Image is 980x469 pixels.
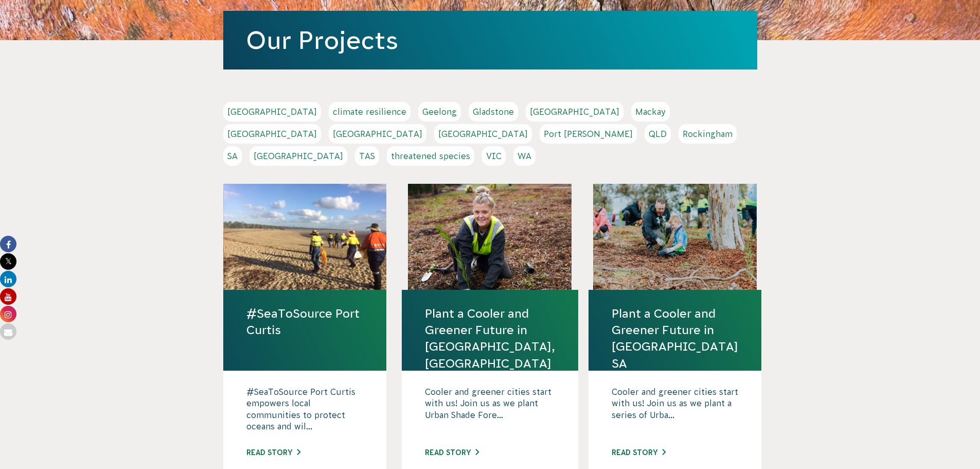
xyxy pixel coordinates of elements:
a: Read story [612,448,666,457]
a: [GEOGRAPHIC_DATA] [329,124,426,144]
a: QLD [645,124,671,144]
a: Plant a Cooler and Greener Future in [GEOGRAPHIC_DATA] SA [612,305,738,372]
a: TAS [355,146,379,166]
a: Mackay [631,102,670,121]
a: #SeaToSource Port Curtis [246,305,364,338]
a: climate resilience [329,102,411,121]
a: threatened species [387,146,474,166]
a: Read story [246,448,300,457]
a: Gladstone [469,102,518,121]
a: [GEOGRAPHIC_DATA] [526,102,623,121]
a: [GEOGRAPHIC_DATA] [250,146,347,166]
a: VIC [482,146,506,166]
a: Geelong [418,102,461,121]
a: Our Projects [246,26,398,54]
a: [GEOGRAPHIC_DATA] [223,124,321,144]
a: [GEOGRAPHIC_DATA] [223,102,321,121]
p: Cooler and greener cities start with us! Join us as we plant Urban Shade Fore... [425,386,555,438]
a: WA [513,146,536,166]
a: Plant a Cooler and Greener Future in [GEOGRAPHIC_DATA], [GEOGRAPHIC_DATA] [425,305,555,372]
a: Port [PERSON_NAME] [540,124,637,144]
a: Read story [425,448,479,457]
a: SA [223,146,242,166]
a: [GEOGRAPHIC_DATA] [434,124,532,144]
p: #SeaToSource Port Curtis empowers local communities to protect oceans and wil... [246,386,364,438]
a: Rockingham [679,124,737,144]
p: Cooler and greener cities start with us! Join us as we plant a series of Urba... [612,386,738,438]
